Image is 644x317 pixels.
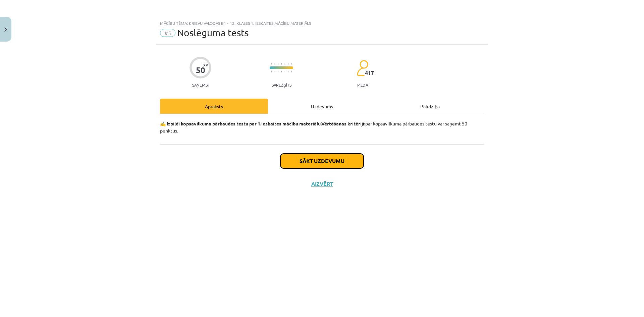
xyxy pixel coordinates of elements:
[203,63,208,67] span: XP
[177,27,249,38] span: Noslēguma tests
[288,63,288,65] img: icon-short-line-57e1e144782c952c97e751825c79c345078a6d821885a25fce030b3d8c18986b.svg
[357,83,368,87] p: pilda
[160,99,268,114] div: Apraksts
[291,63,292,65] img: icon-short-line-57e1e144782c952c97e751825c79c345078a6d821885a25fce030b3d8c18986b.svg
[160,29,175,37] span: #5
[160,120,484,134] p: par kopsavilkuma pārbaudes testu var saņemt 50 punktus.
[274,63,275,65] img: icon-short-line-57e1e144782c952c97e751825c79c345078a6d821885a25fce030b3d8c18986b.svg
[281,71,282,72] img: icon-short-line-57e1e144782c952c97e751825c79c345078a6d821885a25fce030b3d8c18986b.svg
[196,65,205,75] div: 50
[278,63,278,65] img: icon-short-line-57e1e144782c952c97e751825c79c345078a6d821885a25fce030b3d8c18986b.svg
[281,63,282,65] img: icon-short-line-57e1e144782c952c97e751825c79c345078a6d821885a25fce030b3d8c18986b.svg
[278,71,278,72] img: icon-short-line-57e1e144782c952c97e751825c79c345078a6d821885a25fce030b3d8c18986b.svg
[280,154,364,168] button: Sākt uzdevumu
[4,28,7,32] img: icon-close-lesson-0947bae3869378f0d4975bcd49f059093ad1ed9edebbc8119c70593378902aed.svg
[274,71,275,72] img: icon-short-line-57e1e144782c952c97e751825c79c345078a6d821885a25fce030b3d8c18986b.svg
[272,83,291,87] p: Sarežģīts
[271,71,272,72] img: icon-short-line-57e1e144782c952c97e751825c79c345078a6d821885a25fce030b3d8c18986b.svg
[284,63,285,65] img: icon-short-line-57e1e144782c952c97e751825c79c345078a6d821885a25fce030b3d8c18986b.svg
[291,71,292,72] img: icon-short-line-57e1e144782c952c97e751825c79c345078a6d821885a25fce030b3d8c18986b.svg
[288,71,288,72] img: icon-short-line-57e1e144782c952c97e751825c79c345078a6d821885a25fce030b3d8c18986b.svg
[321,120,365,126] strong: Vērtēšanas kritēriji:
[271,63,272,65] img: icon-short-line-57e1e144782c952c97e751825c79c345078a6d821885a25fce030b3d8c18986b.svg
[376,99,484,114] div: Palīdzība
[160,21,484,25] div: Mācību tēma: Krievu valodas b1 - 12. klases 1. ieskaites mācību materiāls
[160,120,321,126] b: ✍️ Izpildi kopsavilkuma pārbaudes testu par 1.ieskaites mācību materiālu.
[268,99,376,114] div: Uzdevums
[365,70,374,76] span: 417
[309,180,335,187] button: Aizvērt
[357,60,368,76] img: students-c634bb4e5e11cddfef0936a35e636f08e4e9abd3cc4e673bd6f9a4125e45ecb1.svg
[284,71,285,72] img: icon-short-line-57e1e144782c952c97e751825c79c345078a6d821885a25fce030b3d8c18986b.svg
[190,83,211,87] p: Saņemsi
